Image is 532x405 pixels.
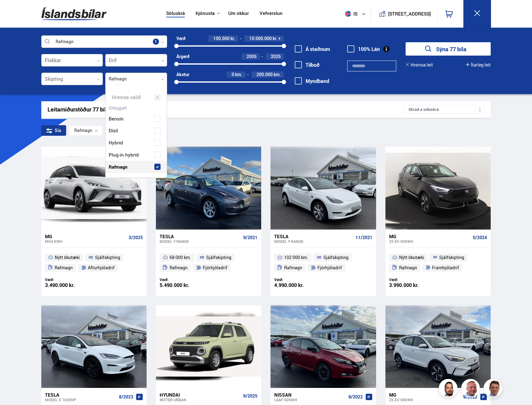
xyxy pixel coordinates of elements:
div: Árgerð [176,54,189,59]
span: Sjálfskipting [95,254,120,261]
button: Sýna 77 bíla [406,42,491,56]
div: Tesla [160,234,241,239]
span: Sjálfskipting [323,254,348,261]
div: Hreinsa valið [106,91,167,103]
span: 8/2023 [119,394,133,399]
button: Opna LiveChat spjallviðmót [5,2,24,21]
span: Fjórhjóladrif [203,264,227,271]
span: 9/2025 [243,394,257,398]
span: Bensín [109,114,124,123]
span: Sjálfskipting [206,254,231,261]
div: MG [389,234,470,239]
span: Rafmagn [74,128,92,133]
img: siFngHWaQ9KaOqBr.png [462,380,481,398]
button: Hreinsa leit [406,62,433,67]
span: Rafmagn [170,264,188,271]
img: G0Ugv5HjCgRt.svg [41,4,107,24]
div: Model X 1020HP [45,398,116,402]
div: Inster URBAN [160,398,241,402]
span: Rafmagn [55,264,73,271]
label: Á staðnum [295,46,330,52]
a: [STREET_ADDRESS] [374,5,434,23]
div: 3.490.000 kr. [45,283,94,288]
label: Tilboð [295,62,320,68]
button: is [343,5,371,23]
a: Tesla Model Y RANGE 11/2021 102 000 km. Sjálfskipting Rafmagn Fjórhjóladrif Verð: 4.990.000 kr. [271,230,376,296]
div: Tesla [274,234,353,239]
div: 4.990.000 kr. [274,283,323,288]
div: MG4 KWH [45,239,126,243]
a: Vefverslun [260,11,283,17]
a: MG MG4 KWH 3/2025 Nýtt ökutæki Sjálfskipting Rafmagn Afturhjóladrif Verð: 3.490.000 kr. [41,230,147,296]
div: Hyundai [160,392,241,398]
div: Verð: [45,277,94,282]
div: ZS EV 50KWH [389,239,470,243]
div: 3.990.000 kr. [389,283,438,288]
a: MG ZS EV 50KWH 5/2024 Nýtt ökutæki Sjálfskipting Rafmagn Framhjóladrif Verð: 3.990.000 kr. [385,230,491,296]
span: Hybrid [109,138,123,147]
div: Akstur [176,72,189,77]
span: 10.000.000 [249,35,272,41]
a: Söluskrá [166,11,185,17]
div: MG [45,234,126,239]
div: Verð: [160,277,209,282]
label: Myndband [295,78,329,84]
span: 102 000 km. [284,254,308,261]
div: Skráð á söluskrá [403,105,484,114]
span: Framhjóladrif [432,264,459,271]
span: + [278,36,281,41]
span: kr. [273,36,277,41]
div: Model Y RANGE [274,239,353,243]
img: nhp88E3Fdnt1Opn2.png [440,380,458,398]
div: 5.490.000 kr. [160,283,209,288]
span: km. [274,72,281,77]
img: FbJEzSuNWCJXmdc-.webp [484,380,503,398]
span: 9/2021 [243,235,257,240]
span: Dísil [109,126,118,135]
a: Um okkur [228,11,249,17]
div: ZS EV 50KWH [389,398,461,402]
span: Afturhjóladrif [88,264,115,271]
span: 9/2022 [463,394,477,399]
span: Plug-in hybrid [109,150,139,159]
span: Rafmagn [284,264,302,271]
div: MG [389,392,461,398]
span: Fjórhjóladrif [317,264,342,271]
span: 11/2021 [356,235,372,240]
label: 100% Lán [347,46,380,52]
div: Sía [41,125,66,136]
button: [STREET_ADDRESS] [391,11,429,16]
div: Tesla [45,392,116,398]
button: Ítarleg leit [466,62,491,67]
span: 8/2022 [348,394,363,399]
img: svg+xml;base64,PHN2ZyB4bWxucz0iaHR0cDovL3d3dy53My5vcmcvMjAwMC9zdmciIHdpZHRoPSI1MTIiIGhlaWdodD0iNT... [345,11,351,17]
span: Rafmagn [109,162,127,171]
span: 2005 [247,53,257,59]
div: Nissan [274,392,346,398]
div: Verð: [389,277,438,282]
div: Model Y RANGE [160,239,241,243]
span: km. [235,72,242,77]
span: 68 000 km. [170,254,191,261]
div: Leitarniðurstöður 77 bílar [48,106,404,113]
div: Verð [176,36,185,41]
span: Rafmagn [399,264,417,271]
span: 3/2025 [129,235,143,240]
span: kr. [230,36,235,41]
button: Þjónusta [196,11,215,16]
div: Leaf 62KWH [274,398,346,402]
span: 2025 [271,53,281,59]
div: Verð: [274,277,323,282]
span: 100.000 [213,35,230,41]
span: 200.000 [257,71,273,77]
span: is [343,11,358,17]
span: 0 [232,71,234,77]
span: Nýtt ökutæki [55,254,80,261]
a: Tesla Model Y RANGE 9/2021 68 000 km. Sjálfskipting Rafmagn Fjórhjóladrif Verð: 5.490.000 kr. [156,230,261,296]
span: 5/2024 [473,235,487,240]
span: Sjálfskipting [439,254,464,261]
span: Nýtt ökutæki [399,254,424,261]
